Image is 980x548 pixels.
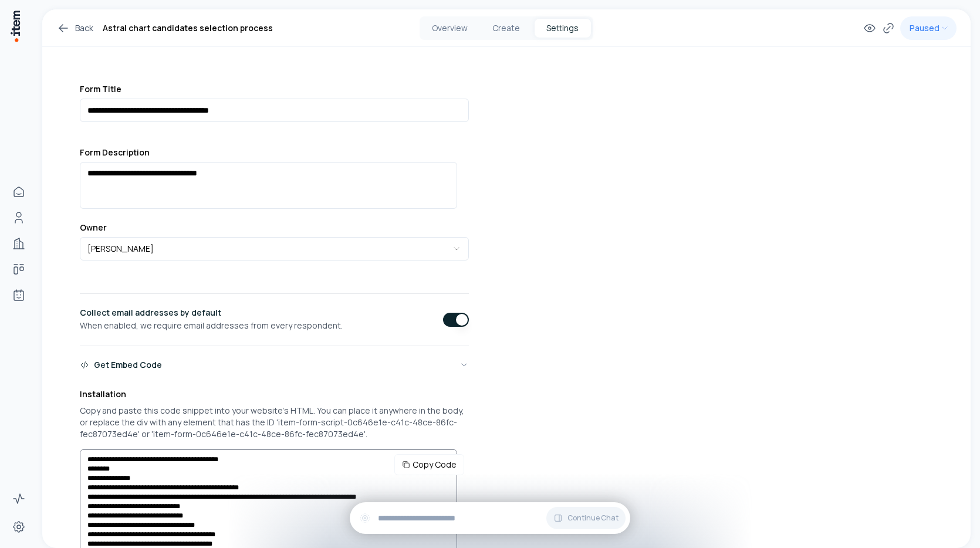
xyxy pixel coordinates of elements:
[80,320,343,331] p: When enabled, we require email addresses from every respondent.
[56,21,93,35] a: Back
[80,360,162,370] div: Get Embed Code
[7,487,31,510] a: Activity
[7,206,31,229] a: People
[103,21,273,35] h1: Astral chart candidates selection process
[7,180,31,204] a: Home
[7,232,31,255] a: Companies
[546,507,626,529] button: Continue Chat
[80,84,469,94] label: Form Title
[478,19,535,38] button: Create
[7,258,31,281] a: Deals
[394,454,464,475] button: Copy Code
[80,148,469,157] label: Form Description
[350,502,630,534] div: Continue Chat
[535,19,591,38] button: Settings
[422,19,478,38] button: Overview
[9,9,21,43] img: Item Brain Logo
[80,360,469,370] button: Get Embed Code
[80,223,469,232] label: Owner
[80,388,469,400] h4: Installation
[567,513,619,523] span: Continue Chat
[80,308,343,317] h3: Collect email addresses by default
[7,283,31,307] a: Agents
[80,405,469,440] p: Copy and paste this code snippet into your website's HTML. You can place it anywhere in the body,...
[7,515,31,539] a: Settings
